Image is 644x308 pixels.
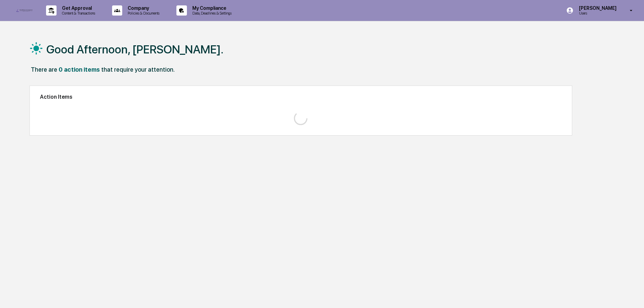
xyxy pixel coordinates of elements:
[187,11,235,16] p: Data, Deadlines & Settings
[40,94,562,100] h2: Action Items
[16,9,33,12] img: logo
[59,66,100,73] div: 0 action items
[122,11,163,16] p: Policies & Documents
[574,11,620,16] p: Users
[46,43,223,56] h1: Good Afternoon, [PERSON_NAME].
[187,5,235,11] p: My Compliance
[122,5,163,11] p: Company
[57,11,99,16] p: Content & Transactions
[574,5,620,11] p: [PERSON_NAME]
[57,5,99,11] p: Get Approval
[31,66,57,73] div: There are
[101,66,175,73] div: that require your attention.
